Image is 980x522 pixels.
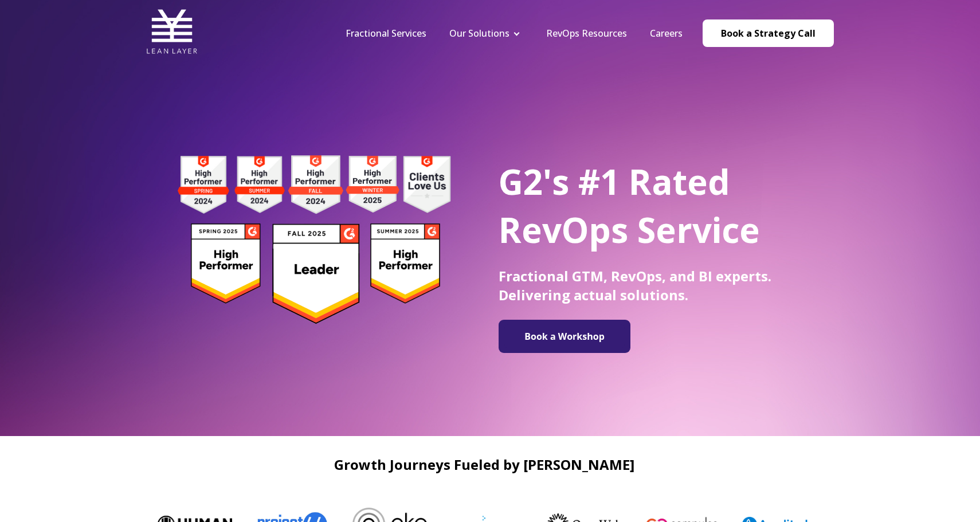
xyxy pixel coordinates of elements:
[346,27,426,40] a: Fractional Services
[146,457,822,472] h2: Growth Journeys Fueled by [PERSON_NAME]
[334,27,694,40] div: Navigation Menu
[546,27,627,40] a: RevOps Resources
[703,19,834,47] a: Book a Strategy Call
[499,158,760,253] span: G2's #1 Rated RevOps Service
[146,6,198,57] img: Lean Layer Logo
[650,27,683,40] a: Careers
[158,152,470,327] img: g2 badges
[449,27,509,40] a: Our Solutions
[499,266,771,304] span: Fractional GTM, RevOps, and BI experts. Delivering actual solutions.
[504,324,625,348] img: Book a Workshop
